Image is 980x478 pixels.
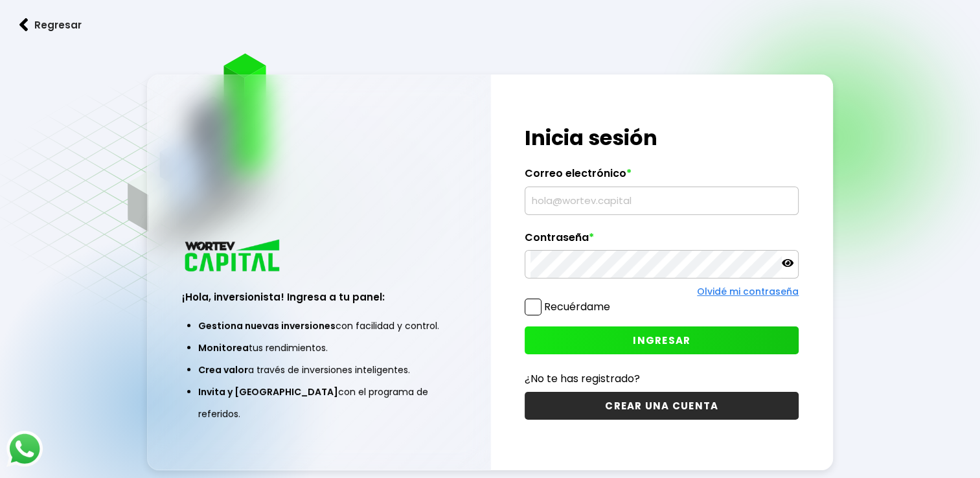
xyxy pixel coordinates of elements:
p: ¿No te has registrado? [525,370,799,387]
img: logo_wortev_capital [182,238,284,276]
span: Crea valor [198,363,248,376]
label: Contraseña [525,231,799,251]
li: con facilidad y control. [198,315,440,337]
label: Recuérdame [544,299,610,314]
li: con el programa de referidos. [198,381,440,425]
input: hola@wortev.capital [530,187,793,214]
li: tus rendimientos. [198,337,440,359]
a: Olvidé mi contraseña [697,285,799,298]
button: INGRESAR [525,326,799,354]
a: ¿No te has registrado?CREAR UNA CUENTA [525,370,799,420]
span: Gestiona nuevas inversiones [198,319,336,332]
img: logos_whatsapp-icon.242b2217.svg [6,431,43,467]
img: flecha izquierda [19,18,28,32]
label: Correo electrónico [525,167,799,187]
span: Invita y [GEOGRAPHIC_DATA] [198,385,338,398]
span: Monitorea [198,341,249,354]
span: INGRESAR [633,334,690,347]
h3: ¡Hola, inversionista! Ingresa a tu panel: [182,290,456,304]
button: CREAR UNA CUENTA [525,392,799,420]
li: a través de inversiones inteligentes. [198,359,440,381]
h1: Inicia sesión [525,122,799,154]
